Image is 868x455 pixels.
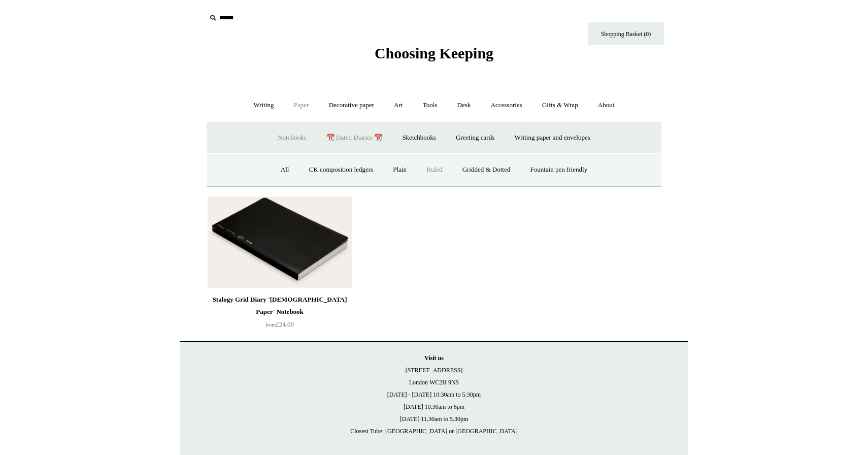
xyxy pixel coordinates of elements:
[269,124,315,151] a: Notebooks
[320,92,383,119] a: Decorative paper
[447,124,504,151] a: Greeting cards
[588,22,664,45] a: Shopping Basket (0)
[448,92,480,119] a: Desk
[190,352,678,437] p: [STREET_ADDRESS] London WC2H 9NS [DATE] - [DATE] 10:30am to 5:30pm [DATE] 10.30am to 6pm [DATE] 1...
[424,354,444,362] strong: Visit us
[453,156,520,183] a: Gridded & Dotted
[265,320,294,328] span: £24.00
[265,322,276,328] span: from
[208,294,352,335] a: Stalogy Grid Diary '[DEMOGRAPHIC_DATA] Paper' Notebook from£24.00
[482,92,531,119] a: Accessories
[385,92,412,119] a: Art
[589,92,624,119] a: About
[417,156,451,183] a: Ruled
[300,156,382,183] a: CK composition ledgers
[506,124,599,151] a: Writing paper and envelopes
[414,92,447,119] a: Tools
[285,92,318,119] a: Paper
[375,45,493,61] span: Choosing Keeping
[208,197,352,288] img: Stalogy Grid Diary 'Bible Paper' Notebook
[521,156,597,183] a: Fountain pen friendly
[272,156,298,183] a: All
[208,197,352,288] a: Stalogy Grid Diary 'Bible Paper' Notebook Stalogy Grid Diary 'Bible Paper' Notebook
[393,124,445,151] a: Sketchbooks
[210,294,349,318] div: Stalogy Grid Diary '[DEMOGRAPHIC_DATA] Paper' Notebook
[317,124,391,151] a: 📆 Dated Diaries 📆
[245,92,283,119] a: Writing
[533,92,587,119] a: Gifts & Wrap
[384,156,416,183] a: Plain
[375,53,493,60] a: Choosing Keeping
